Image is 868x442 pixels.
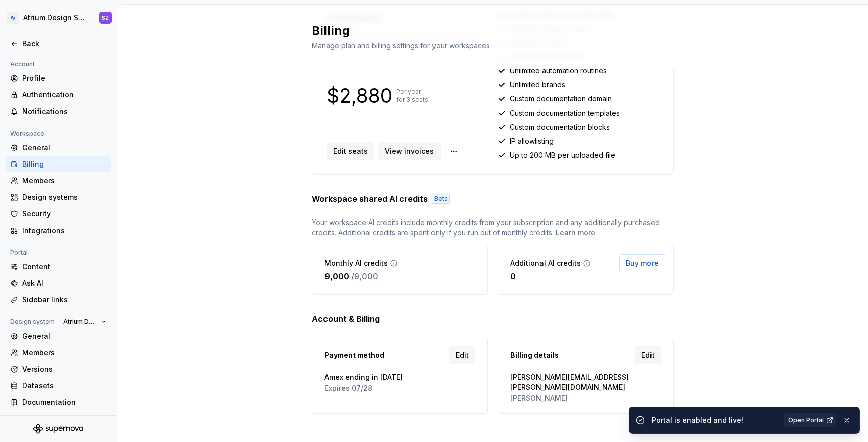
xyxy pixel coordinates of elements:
span: Edit seats [333,146,368,156]
a: Sidebar links [6,292,111,308]
div: Workspace [6,128,48,140]
span: View invoices [385,146,434,156]
a: General [6,328,111,344]
button: Atrium Design SystemSZ [2,7,115,29]
div: Account [6,58,39,70]
span: Expires 07/28 [324,383,475,393]
a: Security [6,206,111,222]
a: Members [6,173,111,189]
div: Beta [432,194,450,204]
div: SZ [102,14,109,22]
button: Edit seats [327,142,374,160]
h3: Account & Billing [312,313,380,325]
a: General [6,140,111,156]
a: Notifications [6,103,111,120]
div: Portal is enabled and live! [652,415,778,425]
div: Billing [22,159,106,169]
p: Unlimited brands [510,80,565,90]
a: Learn more [556,228,595,238]
span: Edit [456,350,469,360]
div: Security [22,209,106,219]
img: d4286e81-bf2d-465c-b469-1298f2b8eabd.png [7,12,19,24]
span: Buy more [626,258,659,268]
a: View invoices [378,142,441,160]
span: Open Portal [788,416,824,424]
p: Unlimited automation routines [510,66,607,76]
div: Notifications [22,106,106,117]
div: Portal [6,247,32,259]
div: Documentation [22,397,106,407]
a: Design systems [6,189,111,205]
div: Back [22,39,106,49]
span: Atrium Design System [63,318,98,326]
div: Ask AI [22,278,106,288]
div: Content [22,262,106,272]
p: Custom documentation templates [510,108,620,118]
span: Amex ending in [DATE] [324,372,475,382]
span: Manage plan and billing settings for your workspaces [312,41,490,50]
span: Billing details [510,350,559,360]
button: Buy more [619,254,665,272]
a: Open Portal [784,413,836,427]
div: Datasets [22,381,106,391]
div: Integrations [22,226,106,236]
a: Edit [449,346,475,364]
a: Authentication [6,87,111,103]
a: Versions [6,361,111,377]
p: IP allowlisting [510,136,554,146]
span: Payment method [324,350,384,360]
a: Members [6,345,111,361]
a: Content [6,259,111,275]
a: Documentation [6,394,111,410]
p: Monthly AI credits [324,258,388,268]
div: Design system [6,316,59,328]
div: Profile [22,73,106,83]
h3: Workspace shared AI credits [312,193,428,205]
p: Custom documentation blocks [510,122,610,132]
a: Profile [6,70,111,86]
p: Custom documentation domain [510,94,612,104]
span: Your workspace AI credits include monthly credits from your subscription and any additionally pur... [312,217,674,238]
div: Design systems [22,192,106,202]
a: Datasets [6,378,111,394]
span: Edit [641,350,655,360]
div: Members [22,176,106,186]
div: Members [22,348,106,358]
p: 0 [510,270,516,282]
p: $2,880 [327,90,392,102]
a: Edit [635,346,661,364]
p: Per year for 3 seats [396,88,428,104]
div: General [22,331,106,341]
span: [PERSON_NAME] [510,393,661,403]
a: Back [6,36,111,52]
div: Authentication [22,90,106,100]
div: Versions [22,364,106,374]
a: Billing [6,156,111,172]
p: 9,000 [324,270,349,282]
a: Ask AI [6,275,111,291]
div: Sidebar links [22,295,106,305]
h2: Billing [312,23,662,39]
span: [PERSON_NAME][EMAIL_ADDRESS][PERSON_NAME][DOMAIN_NAME] [510,372,661,392]
p: Up to 200 MB per uploaded file [510,150,615,160]
svg: Supernova Logo [33,424,83,434]
a: Integrations [6,223,111,239]
p: Additional AI credits [510,258,581,268]
p: / 9,000 [351,270,378,282]
div: Atrium Design System [23,13,87,23]
div: General [22,143,106,153]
